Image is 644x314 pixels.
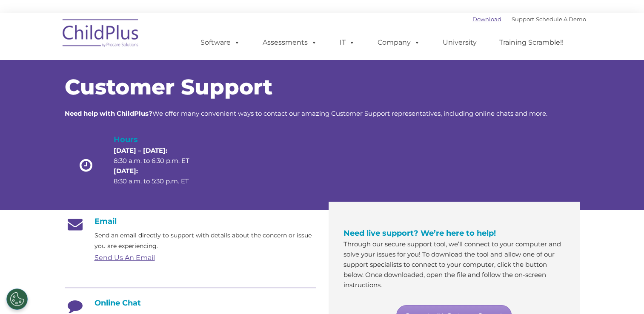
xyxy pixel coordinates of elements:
a: IT [331,34,364,51]
a: Send Us An Email [94,254,155,262]
a: Company [369,34,429,51]
strong: Need help with ChildPlus? [65,109,152,117]
span: Customer Support [65,74,272,100]
h4: Email [65,217,316,226]
span: We offer many convenient ways to contact our amazing Customer Support representatives, including ... [65,109,547,117]
font: | [472,16,586,23]
a: Assessments [254,34,326,51]
a: Support [512,16,534,23]
a: Download [472,16,501,23]
h4: Hours [114,134,204,146]
button: Cookies Settings [6,288,28,310]
p: Through our secure support tool, we’ll connect to your computer and solve your issues for you! To... [343,239,565,290]
strong: [DATE]: [114,167,138,175]
a: Schedule A Demo [536,16,586,23]
h4: Online Chat [65,298,316,308]
p: Send an email directly to support with details about the concern or issue you are experiencing. [94,230,316,251]
p: 8:30 a.m. to 6:30 p.m. ET 8:30 a.m. to 5:30 p.m. ET [114,146,204,186]
a: Training Scramble!! [491,34,572,51]
img: ChildPlus by Procare Solutions [58,13,143,56]
span: Need live support? We’re here to help! [343,228,496,238]
iframe: Chat Widget [505,222,644,314]
a: Software [192,34,249,51]
a: University [434,34,485,51]
strong: [DATE] – [DATE]: [114,146,167,154]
